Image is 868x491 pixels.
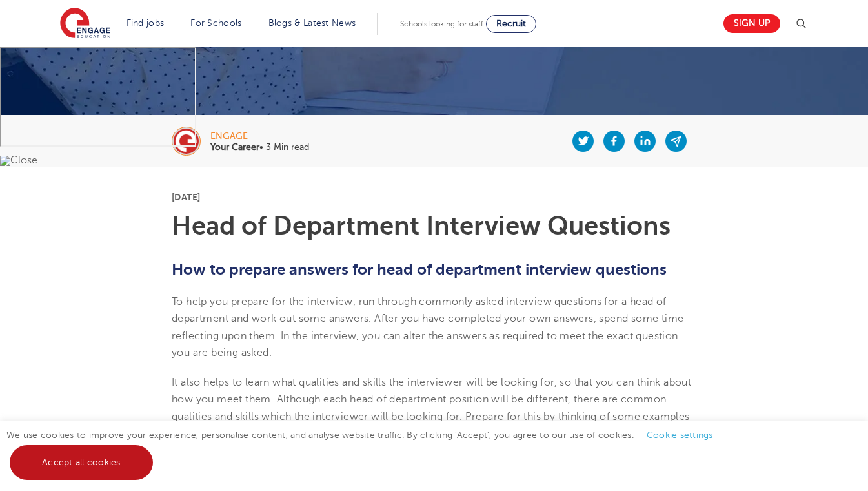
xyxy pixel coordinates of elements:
[172,213,696,239] h1: Head of Department Interview Questions
[172,193,696,202] p: [DATE]
[172,377,692,473] span: It also helps to learn what qualities and skills the interviewer will be looking for, so that you...
[60,8,110,40] img: Engage Education
[126,18,165,28] a: Find jobs
[400,19,483,28] span: Schools looking for staff
[190,18,241,28] a: For Schools
[647,430,713,440] a: Cookie settings
[268,18,356,28] a: Blogs & Latest News
[10,445,153,480] a: Accept all cookies
[10,154,37,166] span: Close
[6,430,726,467] span: We use cookies to improve your experience, personalise content, and analyse website traffic. By c...
[486,15,536,33] a: Recruit
[496,19,526,28] span: Recruit
[172,296,683,359] span: To help you prepare for the interview, run through commonly asked interview questions for a head ...
[172,260,667,278] span: How to prepare answers for head of department interview questions
[723,14,780,33] a: Sign up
